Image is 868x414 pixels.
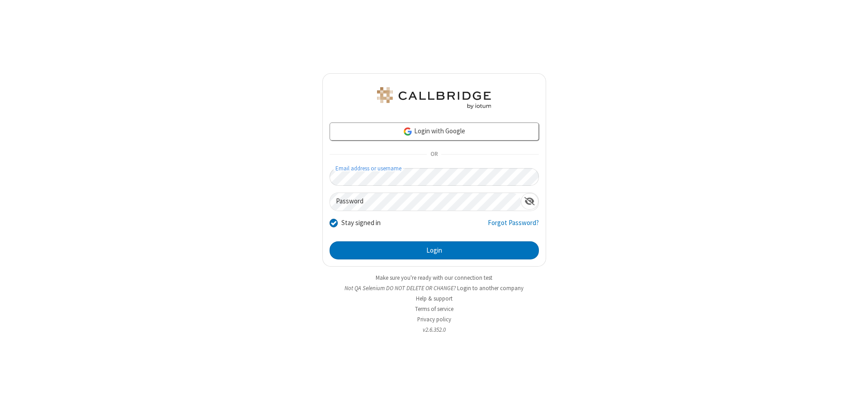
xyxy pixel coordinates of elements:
input: Password [330,193,521,211]
a: Make sure you're ready with our connection test [376,274,492,282]
a: Forgot Password? [488,218,539,235]
input: Email address or username [330,168,539,186]
span: OR [427,148,441,161]
div: Show password [521,193,538,210]
a: Terms of service [415,305,453,313]
li: v2.6.352.0 [322,325,546,334]
a: Privacy policy [417,315,451,323]
button: Login [330,241,539,259]
img: QA Selenium DO NOT DELETE OR CHANGE [375,87,493,109]
a: Help & support [416,295,453,302]
label: Stay signed in [341,218,381,228]
img: google-icon.png [403,127,413,136]
li: Not QA Selenium DO NOT DELETE OR CHANGE? [322,284,546,292]
a: Login with Google [330,122,539,141]
button: Login to another company [457,284,524,292]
